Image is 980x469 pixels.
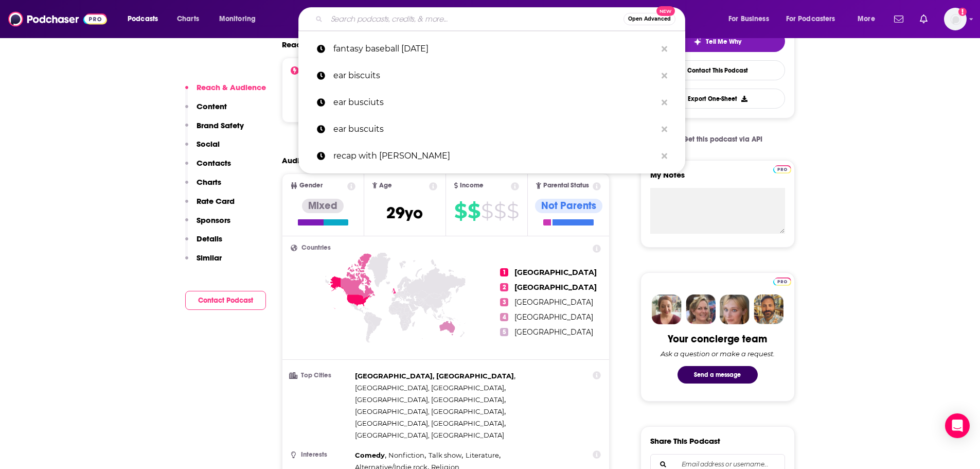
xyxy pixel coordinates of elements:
span: , [429,449,463,461]
p: Details [197,234,222,244]
img: Sydney Profile [652,294,682,324]
img: User Profile [944,8,967,30]
button: Contact Podcast [185,291,266,310]
span: , [466,449,501,461]
p: Similar [197,253,222,263]
span: 5 [500,328,508,336]
img: Podchaser Pro [773,277,791,286]
span: Nonfiction [388,451,424,459]
button: Show profile menu [944,8,967,30]
span: [GEOGRAPHIC_DATA], [GEOGRAPHIC_DATA] [355,407,504,415]
button: Charts [185,177,221,196]
span: More [858,12,875,26]
span: Countries [301,245,331,251]
a: Show notifications dropdown [890,10,907,28]
p: ear busciuts [333,89,656,116]
p: recap with tobin [333,143,656,169]
p: Sponsors [197,215,230,225]
span: $ [454,203,467,219]
h3: Interests [291,451,351,458]
span: [GEOGRAPHIC_DATA] [514,268,597,277]
span: , [355,406,506,418]
span: , [355,418,506,429]
span: Comedy [355,451,385,459]
span: For Podcasters [786,12,835,26]
span: [GEOGRAPHIC_DATA], [GEOGRAPHIC_DATA] [355,431,504,439]
img: Podchaser Pro [773,165,791,173]
a: fantasy baseball [DATE] [298,36,685,62]
span: Income [460,182,484,189]
h3: Top Cities [291,372,351,379]
div: Search podcasts, credits, & more... [308,7,695,31]
div: Your concierge team [668,333,767,345]
a: ear busciuts [298,89,685,116]
a: ear biscuits [298,62,685,89]
span: [GEOGRAPHIC_DATA] [514,327,593,337]
img: Barbara Profile [686,294,716,324]
button: Open AdvancedNew [623,13,675,25]
button: Sponsors [185,215,230,234]
span: $ [507,203,519,219]
span: 1 [500,268,508,276]
span: [GEOGRAPHIC_DATA] [514,298,593,307]
p: Content [197,101,227,111]
a: Contact This Podcast [650,60,785,80]
img: Jon Profile [754,294,783,324]
button: Social [185,139,220,158]
a: recap with [PERSON_NAME] [298,143,685,169]
p: fantasy baseball today [333,36,656,62]
button: open menu [120,11,171,27]
p: Charts [197,177,221,187]
span: Parental Status [543,182,589,189]
span: 29 yo [386,203,423,223]
span: 3 [500,298,508,306]
img: Podchaser - Follow, Share and Rate Podcasts [8,9,107,29]
button: Send a message [678,366,758,384]
img: tell me why sparkle [693,38,702,46]
span: Charts [177,12,199,26]
div: Ask a question or make a request. [661,350,775,358]
span: $ [494,203,506,219]
button: Content [185,101,227,120]
a: Pro website [773,164,791,173]
h2: Reach [282,40,306,49]
p: ear biscuits [333,62,656,89]
button: Brand Safety [185,120,244,140]
span: $ [468,203,480,219]
h2: Audience Demographics [282,155,376,165]
label: My Notes [650,170,785,188]
span: Logged in as haleysmith21 [944,8,967,30]
a: Show notifications dropdown [916,10,932,28]
a: Get this podcast via API [664,127,771,152]
svg: Add a profile image [958,8,967,16]
input: Search podcasts, credits, & more... [327,11,623,27]
button: Similar [185,253,222,272]
span: Tell Me Why [706,38,741,46]
button: open menu [212,11,269,27]
span: Monitoring [219,12,256,26]
p: ear buscuits [333,116,656,143]
span: New [656,6,675,16]
span: $ [481,203,493,219]
span: For Business [728,12,769,26]
span: , [355,370,515,382]
span: Literature [466,451,499,459]
button: tell me why sparkleTell Me Why [650,30,785,52]
button: Reach & Audience [185,82,266,101]
button: open menu [850,11,888,27]
button: Details [185,234,222,253]
span: 2 [500,283,508,291]
span: [GEOGRAPHIC_DATA], [GEOGRAPHIC_DATA] [355,384,504,392]
span: Gender [299,182,323,189]
p: Reach & Audience [197,82,266,92]
p: Rate Card [197,196,235,206]
a: Pro website [773,276,791,286]
span: [GEOGRAPHIC_DATA], [GEOGRAPHIC_DATA] [355,419,504,427]
h3: Share This Podcast [650,436,720,446]
button: open menu [721,11,782,27]
a: ear buscuits [298,116,685,143]
span: 4 [500,313,508,321]
div: Open Intercom Messenger [945,413,970,438]
a: Charts [170,11,205,27]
